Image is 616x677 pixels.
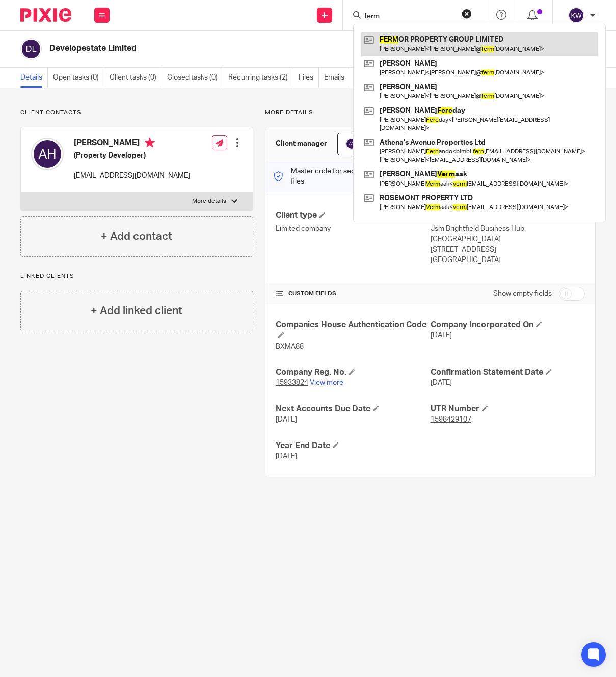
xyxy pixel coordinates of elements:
h4: Confirmation Statement Date [431,367,585,378]
a: Details [20,68,48,88]
tcxspan: Call 1598429107 via 3CX [431,416,471,423]
p: More details [192,197,226,205]
h4: Year End Date [276,440,430,451]
a: Open tasks (0) [53,68,104,88]
p: Jsm Brightfield Business Hub, [GEOGRAPHIC_DATA] [431,224,585,245]
h4: UTR Number [431,404,585,414]
h4: [PERSON_NAME] [74,138,190,150]
a: Closed tasks (0) [167,68,223,88]
h4: Client type [276,210,430,221]
tcxspan: Call 15933824 via 3CX [276,379,308,386]
h4: + Add contact [101,228,172,244]
h5: (Property Developer) [74,150,190,161]
h3: Client manager [276,139,327,149]
h4: Next Accounts Due Date [276,404,430,414]
p: Client contacts [20,109,253,117]
p: [EMAIL_ADDRESS][DOMAIN_NAME] [74,171,190,181]
p: [GEOGRAPHIC_DATA] [431,255,585,265]
p: Master code for secure communications and files [273,166,448,187]
img: svg%3E [20,38,42,60]
span: [DATE] [431,379,452,386]
h4: CUSTOM FIELDS [276,290,430,298]
a: Recurring tasks (2) [228,68,293,88]
p: [STREET_ADDRESS] [431,245,585,255]
span: BXMA88 [276,343,304,350]
h4: Company Reg. No. [276,367,430,378]
a: Client tasks (0) [110,68,162,88]
p: Linked clients [20,272,253,280]
span: [DATE] [431,332,452,339]
button: Clear [462,9,472,19]
a: Emails [324,68,350,88]
span: [DATE] [276,416,297,423]
img: Pixie [20,8,71,22]
h4: Companies House Authentication Code [276,320,430,342]
i: Primary [145,138,155,148]
img: svg%3E [31,138,64,170]
h4: + Add linked client [91,303,182,319]
h2: Developestate Limited [49,43,376,54]
span: [DATE] [276,453,297,460]
p: Limited company [276,224,430,234]
a: Files [299,68,319,88]
img: svg%3E [568,7,584,23]
a: View more [310,379,343,386]
input: Search [363,12,455,21]
p: More details [265,109,596,117]
img: svg%3E [345,138,358,150]
h4: Company Incorporated On [431,320,585,330]
label: Show empty fields [493,289,552,299]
